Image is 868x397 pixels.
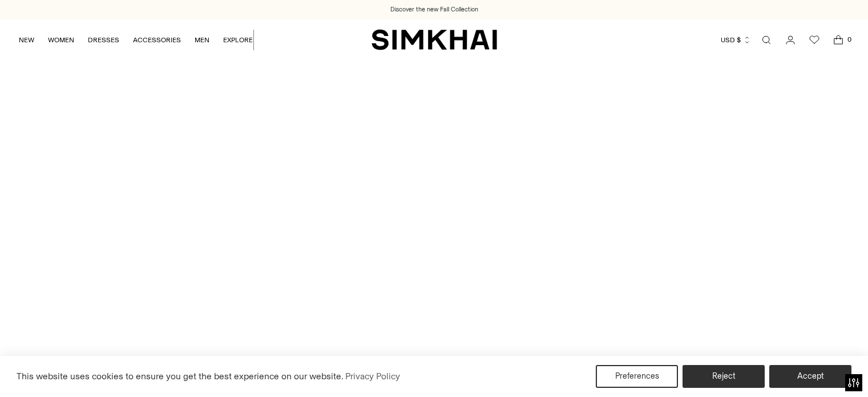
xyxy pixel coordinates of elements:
[344,368,402,385] a: Privacy Policy (opens in a new tab)
[223,27,253,53] a: EXPLORE
[844,34,854,45] span: 0
[827,29,850,51] a: Open cart modal
[17,371,344,382] span: This website uses cookies to ensure you get the best experience on our website.
[133,27,181,53] a: ACCESSORIES
[48,27,74,53] a: WOMEN
[372,29,497,51] a: SIMKHAI
[779,29,802,51] a: Go to the account page
[755,29,778,51] a: Open search modal
[683,365,765,388] button: Reject
[390,5,478,14] a: Discover the new Fall Collection
[769,365,851,388] button: Accept
[803,29,826,51] a: Wishlist
[19,27,34,53] a: NEW
[195,27,209,53] a: MEN
[88,27,119,53] a: DRESSES
[596,365,678,388] button: Preferences
[721,27,751,53] button: USD $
